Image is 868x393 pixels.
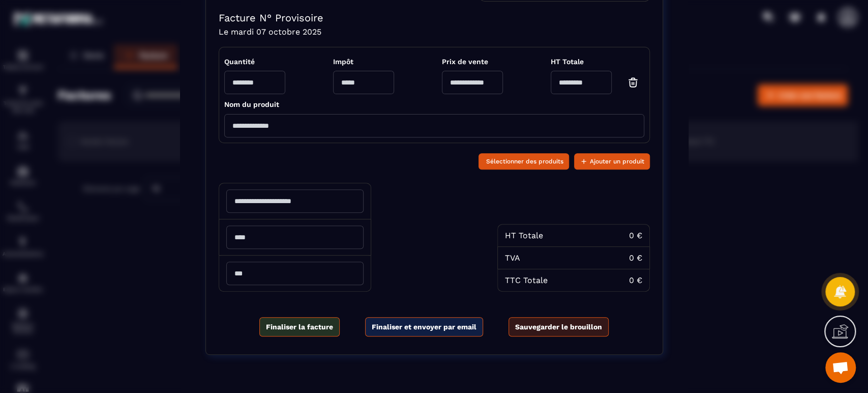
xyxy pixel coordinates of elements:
[551,58,644,66] span: HT Totale
[372,322,476,332] span: Finaliser et envoyer par email
[515,322,602,332] span: Sauvegarder le brouillon
[365,317,483,336] button: Finaliser et envoyer par email
[224,100,279,108] span: Nom du produit
[505,231,543,240] div: HT Totale
[266,322,333,332] span: Finaliser la facture
[629,231,642,240] div: 0 €
[590,156,644,166] span: Ajouter un produit
[825,352,856,383] div: Ouvrir le chat
[505,253,520,263] div: TVA
[629,253,642,263] div: 0 €
[219,12,650,24] h4: Facture N° Provisoire
[224,58,285,66] span: Quantité
[505,275,548,285] div: TTC Totale
[574,153,650,170] button: Ajouter un produit
[219,27,650,37] h4: Le mardi 07 octobre 2025
[508,317,609,336] button: Sauvegarder le brouillon
[442,58,503,66] span: Prix de vente
[478,153,569,170] button: Sélectionner des produits
[333,58,394,66] span: Impôt
[629,275,642,285] div: 0 €
[486,156,563,166] span: Sélectionner des produits
[259,317,340,336] button: Finaliser la facture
